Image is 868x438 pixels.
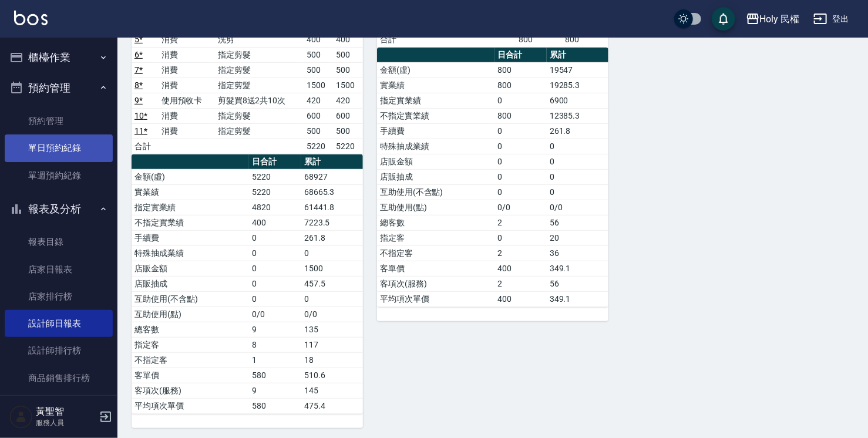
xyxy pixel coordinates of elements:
th: 日合計 [249,154,301,170]
a: 預約管理 [5,107,113,134]
td: 店販金額 [377,154,494,169]
td: 指定客 [132,337,249,352]
td: 400 [249,215,301,230]
td: 1500 [304,78,333,93]
th: 累計 [301,154,363,170]
td: 420 [334,93,363,108]
button: 預約管理 [5,73,113,103]
div: Holy 民權 [760,12,800,26]
a: 顧客入金餘額表 [5,392,113,419]
td: 800 [516,32,562,47]
td: 475.4 [301,398,363,413]
td: 0 [494,154,546,169]
td: 500 [304,47,333,62]
td: 手續費 [132,230,249,245]
td: 400 [494,261,546,276]
td: 0/0 [494,200,546,215]
td: 600 [334,108,363,123]
td: 實業績 [377,78,494,93]
td: 總客數 [132,322,249,337]
td: 19547 [547,62,608,78]
td: 實業績 [132,184,249,200]
td: 互助使用(點) [377,200,494,215]
td: 145 [301,383,363,398]
td: 800 [494,62,546,78]
td: 指定剪髮 [215,78,304,93]
a: 單週預約紀錄 [5,162,113,189]
img: Logo [14,11,48,25]
td: 互助使用(不含點) [377,184,494,200]
td: 不指定實業績 [377,108,494,123]
td: 消費 [159,47,215,62]
td: 600 [304,108,333,123]
td: 349.1 [547,291,608,306]
td: 1500 [334,78,363,93]
td: 457.5 [301,276,363,291]
td: 0 [301,291,363,306]
td: 510.6 [301,368,363,383]
td: 261.8 [547,123,608,139]
td: 19285.3 [547,78,608,93]
td: 5220 [304,139,333,154]
td: 互助使用(不含點) [132,291,249,306]
td: 洗剪 [215,32,304,47]
td: 0 [547,184,608,200]
td: 消費 [159,62,215,78]
td: 合計 [377,32,423,47]
td: 使用預收卡 [159,93,215,108]
th: 日合計 [494,48,546,63]
td: 500 [304,62,333,78]
td: 不指定實業績 [132,215,249,230]
td: 客單價 [377,261,494,276]
td: 指定實業績 [377,93,494,108]
td: 0 [249,245,301,261]
td: 36 [547,245,608,261]
table: a dense table [377,48,608,307]
td: 0 [547,154,608,169]
td: 500 [304,123,333,139]
td: 61441.8 [301,200,363,215]
td: 800 [562,32,608,47]
td: 56 [547,215,608,230]
td: 金額(虛) [377,62,494,78]
td: 400 [494,291,546,306]
td: 68927 [301,169,363,184]
td: 500 [334,123,363,139]
td: 平均項次單價 [132,398,249,413]
td: 135 [301,322,363,337]
td: 不指定客 [132,352,249,368]
td: 0 [494,230,546,245]
td: 指定剪髮 [215,47,304,62]
td: 800 [494,108,546,123]
a: 設計師排行榜 [5,337,113,364]
td: 500 [334,47,363,62]
td: 手續費 [377,123,494,139]
td: 500 [334,62,363,78]
td: 0 [249,291,301,306]
a: 單日預約紀錄 [5,134,113,161]
td: 0 [249,276,301,291]
td: 0 [494,169,546,184]
button: 櫃檯作業 [5,42,113,73]
td: 指定剪髮 [215,62,304,78]
td: 0 [494,93,546,108]
td: 0 [547,139,608,154]
h5: 黃聖智 [36,406,96,417]
td: 客項次(服務) [377,276,494,291]
td: 金額(虛) [132,169,249,184]
td: 580 [249,398,301,413]
td: 400 [304,32,333,47]
td: 消費 [159,108,215,123]
td: 剪髮買8送2共10次 [215,93,304,108]
td: 1500 [301,261,363,276]
td: 互助使用(點) [132,306,249,322]
td: 1 [249,352,301,368]
td: 店販抽成 [377,169,494,184]
td: 420 [304,93,333,108]
td: 9 [249,383,301,398]
td: 5220 [249,184,301,200]
td: 特殊抽成業績 [132,245,249,261]
td: 4820 [249,200,301,215]
td: 580 [249,368,301,383]
td: 指定客 [377,230,494,245]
